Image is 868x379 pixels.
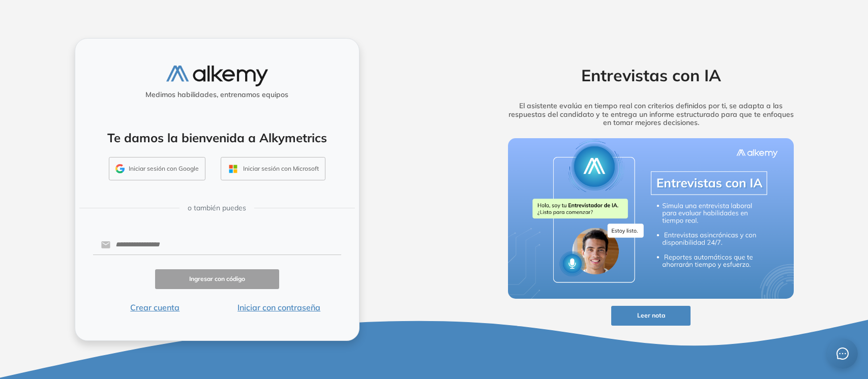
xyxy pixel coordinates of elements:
[93,301,217,313] button: Crear cuenta
[611,306,691,326] button: Leer nota
[115,164,125,173] img: GMAIL_ICON
[109,157,205,180] button: Iniciar sesión con Google
[508,138,794,299] img: img-more-info
[227,163,239,175] img: OUTLOOK_ICON
[492,66,810,85] h2: Entrevistas con IA
[221,157,325,180] button: Iniciar sesión con Microsoft
[188,203,246,213] span: o también puedes
[217,301,341,313] button: Iniciar con contraseña
[166,66,268,86] img: logo-alkemy
[492,102,810,127] h5: El asistente evalúa en tiempo real con criterios definidos por ti, se adapta a las respuestas del...
[836,348,849,360] span: message
[79,90,355,99] h5: Medimos habilidades, entrenamos equipos
[88,131,346,145] h4: Te damos la bienvenida a Alkymetrics
[155,269,279,289] button: Ingresar con código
